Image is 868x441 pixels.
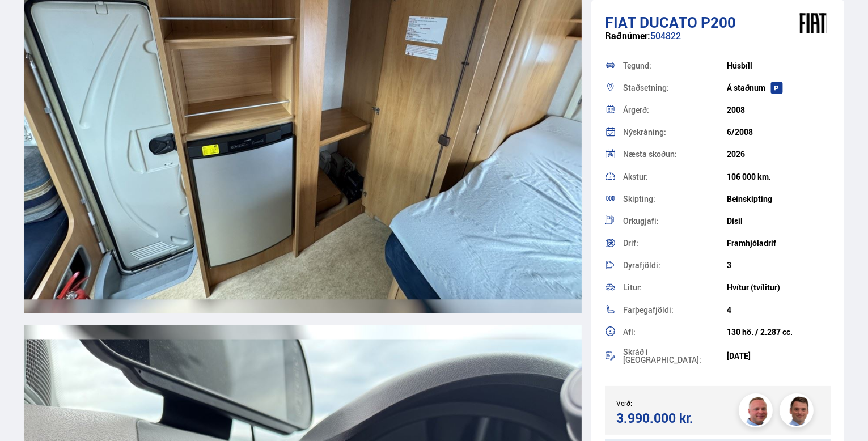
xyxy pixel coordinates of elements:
[727,328,831,337] div: 130 hö. / 2.287 cc.
[727,261,831,270] div: 3
[727,351,831,361] div: [DATE]
[623,84,727,92] div: Staðsetning:
[623,106,727,114] div: Árgerð:
[616,410,714,426] div: 3.990.000 kr.
[727,61,831,70] div: Húsbíll
[623,306,727,314] div: Farþegafjöldi:
[727,194,831,203] div: Beinskipting
[605,31,831,53] div: 504822
[623,195,727,203] div: Skipting:
[623,150,727,158] div: Næsta skoðun:
[727,306,831,315] div: 4
[781,395,815,429] img: FbJEzSuNWCJXmdc-.webp
[623,239,727,247] div: Drif:
[727,239,831,248] div: Framhjóladrif
[640,12,736,32] span: Ducato P200
[727,217,831,226] div: Dísil
[623,217,727,225] div: Orkugjafi:
[727,105,831,115] div: 2008
[623,283,727,291] div: Litur:
[616,399,718,407] div: Verð:
[727,150,831,159] div: 2026
[623,128,727,136] div: Nýskráning:
[623,328,727,336] div: Afl:
[623,62,727,70] div: Tegund:
[727,172,831,181] div: 106 000 km.
[727,283,831,292] div: Hvítur (tvílitur)
[623,348,727,364] div: Skráð í [GEOGRAPHIC_DATA]:
[790,6,836,41] img: brand logo
[727,83,831,92] div: Á staðnum
[740,395,774,429] img: siFngHWaQ9KaOqBr.png
[623,173,727,181] div: Akstur:
[9,5,43,39] button: Opna LiveChat spjallviðmót
[605,12,636,32] span: Fiat
[605,29,650,42] span: Raðnúmer:
[727,128,831,137] div: 6/2008
[623,261,727,269] div: Dyrafjöldi:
